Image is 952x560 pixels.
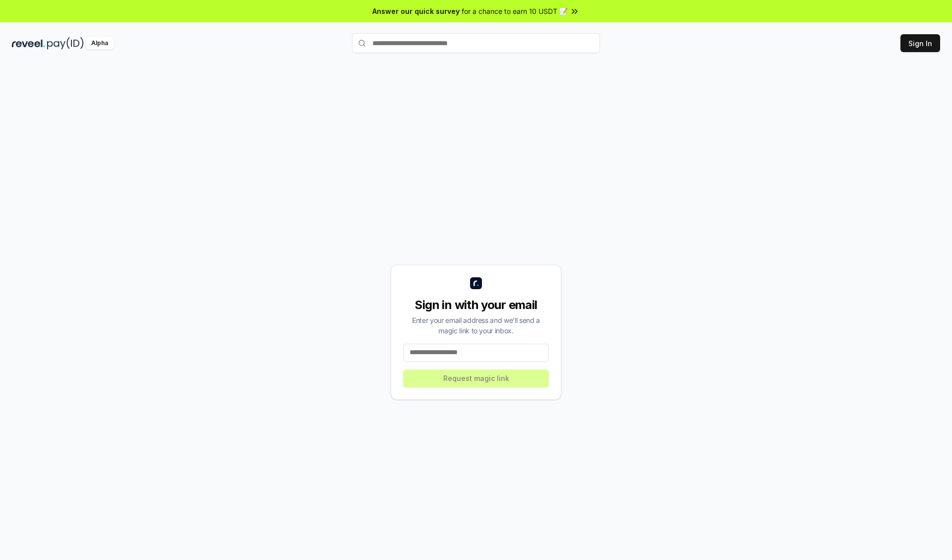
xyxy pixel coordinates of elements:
img: reveel_dark [12,37,45,50]
div: Enter your email address and we’ll send a magic link to your inbox. [403,315,549,336]
img: pay_id [47,37,84,50]
span: Answer our quick survey [372,6,460,16]
span: for a chance to earn 10 USDT 📝 [462,6,568,16]
div: Alpha [86,37,114,50]
button: Sign In [900,34,940,52]
img: logo_small [470,277,482,289]
div: Sign in with your email [403,297,549,313]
